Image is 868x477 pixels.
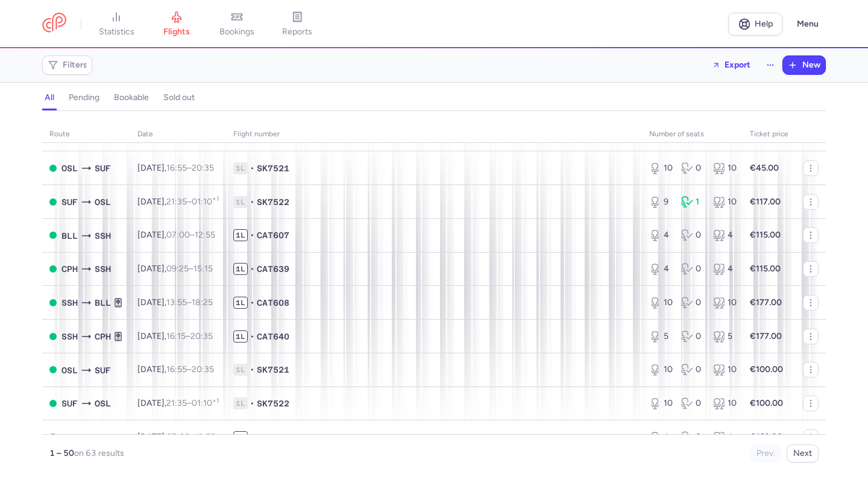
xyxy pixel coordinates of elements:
div: 1 [681,196,703,208]
span: CAT607 [257,431,289,443]
span: 1L [233,229,248,241]
span: BLL [95,296,111,309]
div: 5 [649,330,671,343]
div: 4 [649,263,671,275]
span: SUF [61,195,78,209]
time: 21:35 [166,398,187,408]
span: SSH [95,229,111,242]
div: 10 [713,364,735,376]
div: 4 [713,263,735,275]
span: • [250,431,254,443]
span: • [250,162,254,174]
span: [DATE], [137,230,215,240]
span: 1L [233,263,248,275]
div: 10 [713,397,735,409]
span: [DATE], [137,432,215,442]
span: – [166,297,213,308]
div: 10 [713,162,735,174]
div: 9 [649,196,671,208]
a: reports [267,11,327,37]
th: number of seats [642,125,743,144]
span: Help [755,19,773,28]
button: New [783,56,825,74]
span: • [250,297,254,309]
span: OSL [95,397,111,410]
div: 0 [681,364,703,376]
span: • [250,364,254,376]
div: 0 [681,297,703,309]
div: 10 [649,364,671,376]
span: • [250,263,254,275]
time: 20:35 [192,163,214,173]
strong: €100.00 [750,364,783,374]
th: Flight number [226,125,642,144]
div: 0 [681,330,703,343]
time: 21:35 [166,197,187,207]
sup: +1 [212,195,219,203]
span: CPH [95,330,111,343]
strong: €160.00 [750,432,782,442]
div: 0 [681,431,703,443]
span: [DATE], [137,297,213,308]
span: 1L [233,297,248,309]
span: [DATE], [137,197,219,207]
span: BLL [61,431,78,444]
time: 15:15 [193,264,213,274]
div: 0 [681,263,703,275]
span: OSL [61,364,78,377]
a: flights [146,11,207,37]
span: Filters [63,60,87,70]
span: [DATE], [137,331,213,341]
span: CAT639 [257,263,289,275]
time: 12:55 [195,230,215,240]
div: 10 [713,297,735,309]
div: 0 [681,162,703,174]
span: SK7521 [257,162,289,174]
span: – [166,331,213,341]
span: Export [725,60,750,69]
time: 20:35 [192,364,214,374]
span: – [166,197,219,207]
time: 07:00 [166,230,190,240]
span: SSH [61,296,78,309]
div: 4 [649,431,671,443]
span: OSL [95,195,111,209]
span: on 63 results [74,448,124,458]
th: route [42,125,130,144]
span: CAT608 [257,297,289,309]
span: BLL [61,229,78,242]
div: 4 [713,229,735,241]
span: SUF [95,162,111,175]
strong: 1 – 50 [49,448,74,458]
div: 10 [649,297,671,309]
span: statistics [99,27,134,37]
a: Help [728,13,782,36]
time: 13:55 [166,297,187,308]
span: SK7521 [257,364,289,376]
time: 07:00 [166,432,190,442]
span: CAT607 [257,229,289,241]
span: flights [163,27,190,37]
a: statistics [86,11,146,37]
span: bookings [219,27,254,37]
sup: +1 [212,397,219,405]
h4: bookable [114,92,149,103]
span: 1L [233,397,248,409]
time: 12:55 [195,432,215,442]
div: 5 [713,330,735,343]
span: OSL [61,162,78,175]
div: 10 [649,162,671,174]
time: 09:25 [166,264,189,274]
span: 1L [233,330,248,343]
strong: €177.00 [750,331,782,341]
span: [DATE], [137,398,219,408]
span: 1L [233,431,248,443]
button: Menu [790,13,826,36]
h4: all [45,92,54,103]
span: SUF [61,397,78,410]
span: 1L [233,364,248,376]
button: Prev. [750,444,782,463]
div: 10 [649,397,671,409]
span: SSH [95,262,111,276]
span: – [166,398,219,408]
